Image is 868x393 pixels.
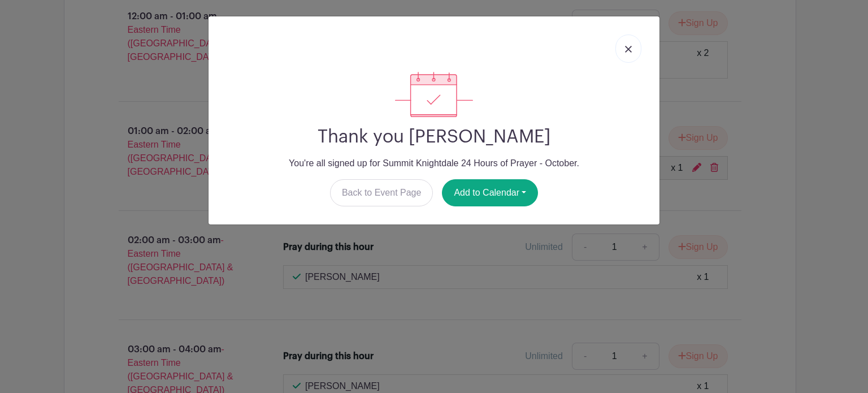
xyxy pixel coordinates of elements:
img: close_button-5f87c8562297e5c2d7936805f587ecaba9071eb48480494691a3f1689db116b3.svg [625,46,632,53]
img: signup_complete-c468d5dda3e2740ee63a24cb0ba0d3ce5d8a4ecd24259e683200fb1569d990c8.svg [395,72,473,117]
h2: Thank you [PERSON_NAME] [218,126,650,148]
a: Back to Event Page [330,179,433,206]
p: You're all signed up for Summit Knightdale 24 Hours of Prayer - October. [218,157,650,170]
button: Add to Calendar [442,179,538,206]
